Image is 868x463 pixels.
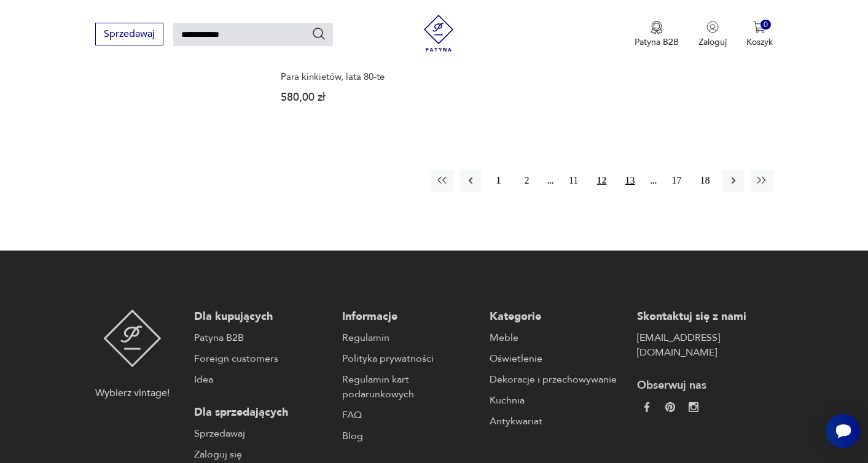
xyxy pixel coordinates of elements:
a: Kuchnia [490,393,625,408]
a: Polityka prywatności [342,351,477,366]
a: Patyna B2B [194,330,329,345]
p: Dla sprzedających [194,405,329,420]
a: Antykwariat [490,414,625,429]
img: 37d27d81a828e637adc9f9cb2e3d3a8a.webp [665,402,675,412]
img: Ikonka użytkownika [706,21,719,33]
p: Dla kupujących [194,309,329,324]
p: Wybierz vintage! [95,386,170,400]
button: Sprzedawaj [95,23,163,45]
a: Regulamin [342,330,477,345]
a: Sprzedawaj [194,426,329,441]
img: Ikona medalu [651,21,663,34]
a: Foreign customers [194,351,329,366]
button: 17 [666,169,688,192]
button: 12 [591,169,613,192]
a: FAQ [342,408,477,422]
a: [EMAIL_ADDRESS][DOMAIN_NAME] [637,330,772,360]
img: Patyna - sklep z meblami i dekoracjami vintage [420,15,457,52]
button: 2 [516,169,538,192]
a: Idea [194,372,329,387]
img: c2fd9cf7f39615d9d6839a72ae8e59e5.webp [689,402,698,412]
p: Obserwuj nas [637,378,772,393]
button: 1 [488,169,510,192]
p: Informacje [342,309,477,324]
button: 11 [563,169,585,192]
iframe: Smartsupp widget button [826,414,861,448]
p: 580,00 zł [281,92,427,103]
button: Patyna B2B [635,21,679,48]
img: Ikona koszyka [753,21,765,33]
a: Regulamin kart podarunkowych [342,372,477,402]
p: Skontaktuj się z nami [637,309,772,324]
img: da9060093f698e4c3cedc1453eec5031.webp [642,402,652,412]
button: 0Koszyk [746,21,773,48]
a: Blog [342,429,477,443]
button: 13 [619,169,641,192]
a: Sprzedawaj [95,31,163,39]
img: Patyna - sklep z meblami i dekoracjami vintage [103,309,162,367]
a: Meble [490,330,625,345]
p: Kategorie [490,309,625,324]
div: 0 [760,20,771,30]
button: 18 [694,169,716,192]
p: Koszyk [746,36,773,48]
h3: Para kinkietów, lata 80-te [281,72,427,82]
a: Oświetlenie [490,351,625,366]
a: Zaloguj się [194,447,329,462]
a: Dekoracje i przechowywanie [490,372,625,387]
a: Ikona medaluPatyna B2B [635,21,679,48]
button: Szukaj [311,26,326,41]
p: Patyna B2B [635,36,679,48]
p: Zaloguj [698,36,727,48]
button: Zaloguj [698,21,727,48]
